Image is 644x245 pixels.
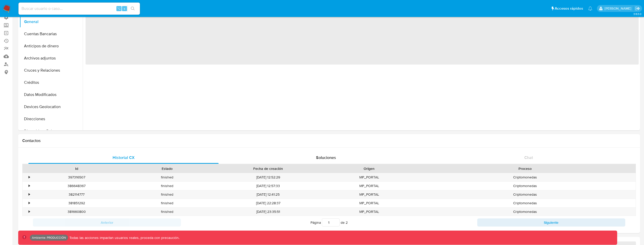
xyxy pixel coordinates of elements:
div: Criptomonedas [414,190,636,199]
a: Notificaciones [588,6,592,11]
div: • [29,209,30,214]
h1: Contactos [22,138,636,143]
button: search-icon [128,5,138,12]
div: 382114777 [31,190,122,199]
span: Historial CX [113,155,135,160]
div: Estado [126,166,209,171]
button: Dispositivos Point [19,125,83,137]
div: finished [122,199,213,207]
div: Criptomonedas [414,173,636,181]
button: Anticipos de dinero [19,40,83,52]
div: Origen [327,166,411,171]
button: Datos Modificados [19,89,83,101]
a: Salir [635,6,640,11]
div: 381851292 [31,199,122,207]
div: finished [122,182,213,190]
div: MP_PORTAL [324,182,414,190]
div: Id [35,166,118,171]
span: Accesos rápidos [555,6,583,11]
div: Proceso [418,166,632,171]
button: Anterior [33,218,181,227]
button: Siguiente [477,218,625,227]
div: MP_PORTAL [324,208,414,216]
span: s [124,6,125,11]
div: finished [122,208,213,216]
div: Criptomonedas [414,182,636,190]
div: finished [122,190,213,199]
div: [DATE] 12:57:33 [213,182,324,190]
span: ‌ [86,1,639,65]
span: ⌥ [117,6,121,11]
div: Criptomonedas [414,199,636,207]
div: Fecha de creación [216,166,320,171]
div: MP_PORTAL [324,173,414,181]
div: 397316507 [31,173,122,181]
div: [DATE] 22:28:37 [213,199,324,207]
div: • [29,175,30,180]
button: Cuentas Bancarias [19,28,83,40]
div: • [29,183,30,188]
span: 3.163.0 [633,12,641,16]
div: 381660800 [31,208,122,216]
span: Soluciones [316,155,336,160]
button: Créditos [19,76,83,89]
p: Ambiente: PRODUCCIÓN [32,237,66,239]
span: 2 [346,220,348,225]
div: • [29,192,30,197]
div: [DATE] 23:35:51 [213,208,324,216]
p: Todas las acciones impactan usuarios reales, proceda con precaución. [68,235,179,240]
input: Buscar usuario o caso... [18,5,140,12]
button: Cruces y Relaciones [19,64,83,76]
button: Archivos adjuntos [19,52,83,64]
span: Página de [310,218,348,227]
button: Devices Geolocation [19,101,83,113]
div: MP_PORTAL [324,190,414,199]
div: MP_PORTAL [324,199,414,207]
div: Criptomonedas [414,208,636,216]
button: Direcciones [19,113,83,125]
span: Chat [524,155,533,160]
div: 386648367 [31,182,122,190]
button: General [19,16,83,28]
div: finished [122,173,213,181]
div: [DATE] 12:52:29 [213,173,324,181]
div: [DATE] 12:41:25 [213,190,324,199]
div: • [29,201,30,206]
p: kevin.palacios@mercadolibre.com [605,6,633,11]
